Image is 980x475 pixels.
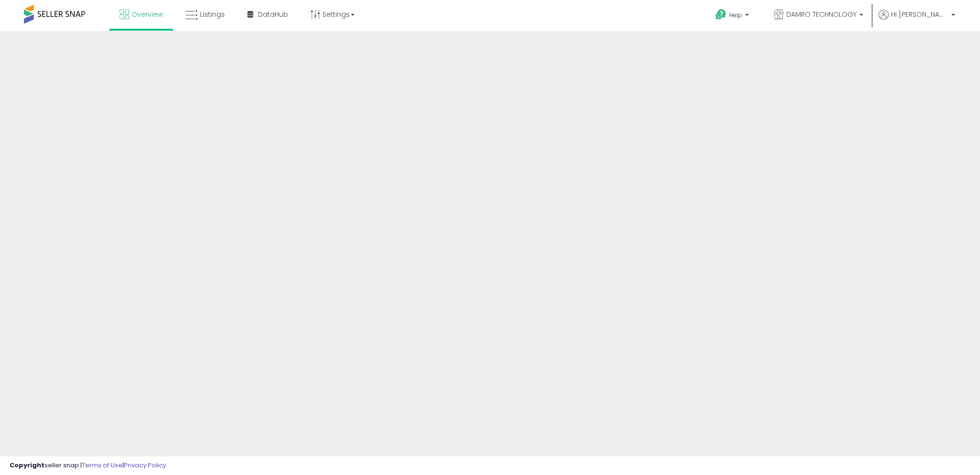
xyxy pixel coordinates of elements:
[729,11,742,19] span: Help
[258,10,288,19] span: DataHub
[891,10,948,19] span: Hi [PERSON_NAME]
[708,1,758,31] a: Help
[879,10,955,31] a: Hi [PERSON_NAME]
[132,10,163,19] span: Overview
[715,9,727,21] i: Get Help
[200,10,225,19] span: Listings
[786,10,857,19] span: DAMRO TECHNOLOGY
